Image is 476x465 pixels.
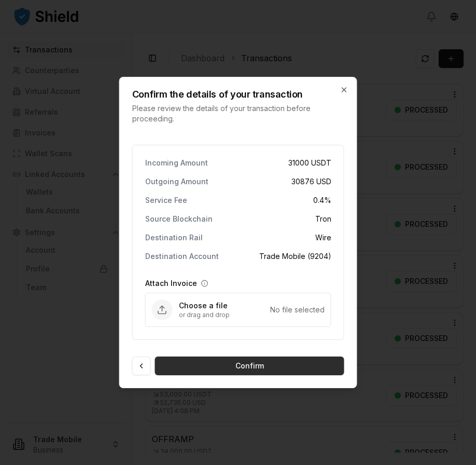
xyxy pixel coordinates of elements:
div: Upload Attach Invoice [145,293,331,327]
p: or drag and drop [179,311,270,319]
span: Trade Mobile (9204) [259,251,331,262]
p: Service Fee [145,197,187,204]
p: Please review the details of your transaction before proceeding. [132,103,324,124]
p: Incoming Amount [145,159,208,167]
p: Destination Rail [145,234,203,241]
p: Outgoing Amount [145,178,208,185]
div: No file selected [270,305,325,315]
p: Destination Account [145,253,219,260]
h2: Confirm the details of your transaction [132,90,324,99]
span: 30876 USD [291,176,331,187]
span: 31000 USDT [288,158,331,168]
p: Source Blockchain [145,215,213,223]
span: 0.4 % [313,195,331,206]
label: Attach Invoice [145,278,197,289]
span: Wire [315,232,331,243]
button: Confirm [155,357,344,375]
span: Tron [315,214,331,224]
p: Choose a file [179,300,270,311]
